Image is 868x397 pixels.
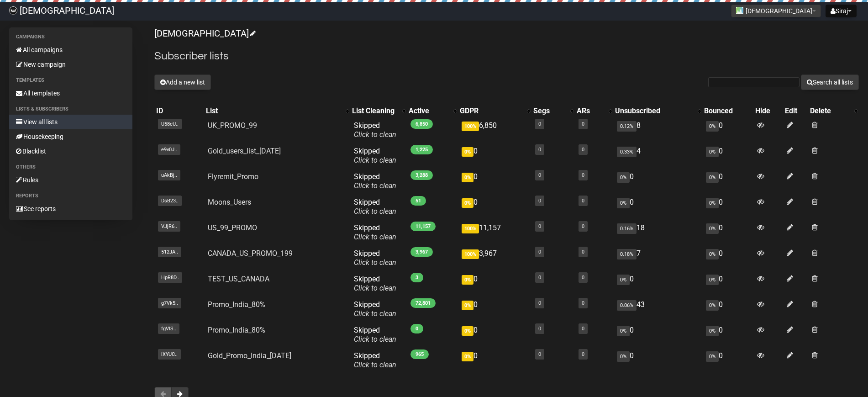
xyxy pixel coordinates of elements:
img: 61ace9317f7fa0068652623cbdd82cc4 [9,6,17,15]
a: 0 [538,223,541,229]
a: All campaigns [9,42,132,57]
button: Add a new list [154,74,211,90]
a: Click to clean [354,130,396,139]
td: 7 [613,245,702,271]
td: 0 [702,117,753,143]
span: U58cU.. [158,119,182,129]
span: 0% [706,223,719,234]
a: 0 [582,223,584,229]
span: HpR8D.. [158,272,182,283]
td: 0 [613,348,702,373]
span: 0% [706,351,719,362]
span: uAkBj.. [158,170,180,180]
span: 51 [410,196,426,206]
a: 0 [538,172,541,178]
td: 0 [613,322,702,348]
img: 1.jpg [736,7,743,14]
td: 0 [702,245,753,271]
td: 18 [613,220,702,245]
span: 1,225 [410,145,433,154]
span: 0% [462,147,473,157]
div: ID [156,106,202,116]
span: 100% [462,224,479,233]
a: UK_PROMO_99 [208,121,257,130]
button: [DEMOGRAPHIC_DATA] [731,5,821,17]
a: 0 [538,326,541,332]
td: 0 [613,194,702,220]
span: 3,967 [410,247,433,257]
span: 965 [410,349,429,359]
span: 72,801 [410,298,436,308]
td: 0 [702,296,753,322]
td: 0 [458,143,531,169]
span: 0 [410,324,423,333]
a: Rules [9,173,132,187]
a: All templates [9,86,132,101]
span: 0% [462,352,473,361]
span: 100% [462,122,479,131]
td: 0 [702,194,753,220]
span: Skipped [354,351,396,369]
a: Moons_Users [208,198,251,206]
a: US_99_PROMO [208,223,257,232]
a: Blacklist [9,144,132,159]
div: Delete [810,106,850,116]
th: ARs: No sort applied, activate to apply an ascending sort [575,105,613,117]
div: Segs [533,106,566,116]
th: Delete: No sort applied, activate to apply an ascending sort [808,105,859,117]
a: 0 [538,147,541,153]
span: DsB23.. [158,196,182,206]
span: 0% [706,326,719,336]
a: Click to clean [354,207,396,216]
h2: Subscriber lists [154,48,859,64]
a: 0 [538,249,541,255]
div: ARs [577,106,604,116]
span: g7Vk5.. [158,298,181,308]
span: Skipped [354,326,396,344]
td: 0 [702,348,753,373]
span: 0.16% [617,223,637,234]
span: 0% [462,301,473,310]
a: Gold_users_list_[DATE] [208,147,281,155]
td: 6,850 [458,117,531,143]
div: Edit [785,106,806,116]
a: Click to clean [354,156,396,164]
a: 0 [582,351,584,357]
a: CANADA_US_PROMO_199 [208,249,293,258]
span: Skipped [354,300,396,318]
span: 512JA.. [158,247,181,257]
span: 0% [706,300,719,311]
a: Click to clean [354,309,396,318]
span: 0% [462,275,473,285]
span: fgVlS.. [158,323,179,334]
td: 0 [702,169,753,194]
span: Skipped [354,223,396,241]
span: 11,157 [410,222,436,231]
span: 0.12% [617,121,637,132]
span: 3,288 [410,170,433,180]
span: 0.33% [617,147,637,157]
td: 0 [702,271,753,296]
li: Reports [9,191,132,201]
span: 0% [706,198,719,208]
a: Click to clean [354,258,396,267]
span: 0.06% [617,300,637,311]
td: 0 [702,220,753,245]
td: 0 [702,322,753,348]
div: Hide [755,106,781,116]
span: 0% [706,172,719,183]
span: 0% [706,147,719,157]
a: 0 [538,275,541,281]
th: List: No sort applied, activate to apply an ascending sort [204,105,350,117]
td: 4 [613,143,702,169]
a: Gold_Promo_India_[DATE] [208,351,291,360]
a: Click to clean [354,360,396,369]
th: GDPR: No sort applied, activate to apply an ascending sort [458,105,531,117]
a: 0 [538,300,541,306]
th: Segs: No sort applied, activate to apply an ascending sort [531,105,575,117]
a: 0 [538,198,541,204]
a: 0 [582,249,584,255]
li: Others [9,162,132,173]
a: New campaign [9,57,132,72]
td: 0 [458,194,531,220]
